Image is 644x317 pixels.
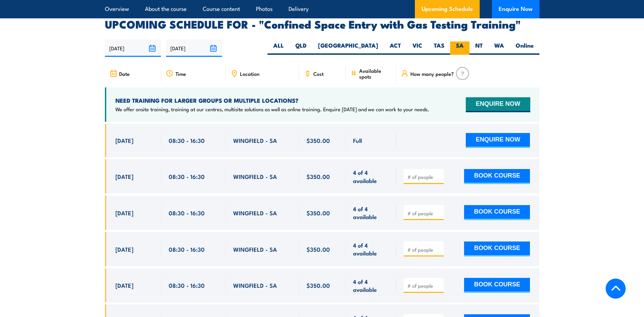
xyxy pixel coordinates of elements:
[307,281,330,289] span: $350.00
[166,39,222,57] input: To date
[464,278,530,293] button: BOOK COURSE
[407,210,441,217] input: # of people
[466,97,530,112] button: ENQUIRE NOW
[450,41,470,55] label: SA
[268,41,290,55] label: ALL
[307,136,330,144] span: $350.00
[464,205,530,220] button: BOOK COURSE
[470,41,489,55] label: NT
[115,209,133,217] span: [DATE]
[290,41,312,55] label: QLD
[407,41,428,55] label: VIC
[169,281,205,289] span: 08:30 - 16:30
[359,68,391,79] span: Available spots
[312,41,384,55] label: [GEOGRAPHIC_DATA]
[428,41,450,55] label: TAS
[233,281,277,289] span: WINGFIELD - SA
[233,136,277,144] span: WINGFIELD - SA
[115,136,133,144] span: [DATE]
[464,169,530,184] button: BOOK COURSE
[489,41,510,55] label: WA
[510,41,539,55] label: Online
[169,245,205,253] span: 08:30 - 16:30
[466,133,530,148] button: ENQUIRE NOW
[240,71,259,77] span: Location
[384,41,407,55] label: ACT
[407,246,441,253] input: # of people
[307,245,330,253] span: $350.00
[115,245,133,253] span: [DATE]
[353,205,389,221] span: 4 of 4 available
[353,168,389,184] span: 4 of 4 available
[353,278,389,294] span: 4 of 4 available
[464,241,530,256] button: BOOK COURSE
[407,173,441,180] input: # of people
[176,71,186,77] span: Time
[115,172,133,180] span: [DATE]
[115,106,429,113] p: We offer onsite training, training at our centres, multisite solutions as well as online training...
[105,39,161,57] input: From date
[115,281,133,289] span: [DATE]
[169,209,205,217] span: 08:30 - 16:30
[233,172,277,180] span: WINGFIELD - SA
[119,71,130,77] span: Date
[233,245,277,253] span: WINGFIELD - SA
[169,136,205,144] span: 08:30 - 16:30
[353,136,362,144] span: Full
[307,172,330,180] span: $350.00
[233,209,277,217] span: WINGFIELD - SA
[307,209,330,217] span: $350.00
[105,19,539,29] h2: UPCOMING SCHEDULE FOR - "Confined Space Entry with Gas Testing Training"
[410,71,454,77] span: How many people?
[169,172,205,180] span: 08:30 - 16:30
[407,282,441,289] input: # of people
[115,97,429,104] h4: NEED TRAINING FOR LARGER GROUPS OR MULTIPLE LOCATIONS?
[353,241,389,257] span: 4 of 4 available
[313,71,324,77] span: Cost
